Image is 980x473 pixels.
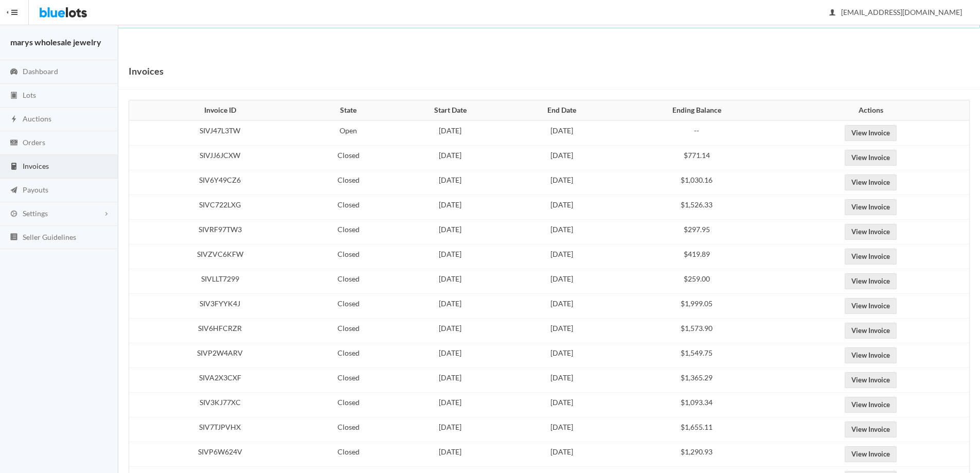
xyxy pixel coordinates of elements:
[392,417,509,442] td: [DATE]
[392,343,509,368] td: [DATE]
[392,244,509,269] td: [DATE]
[305,220,392,244] td: Closed
[129,170,305,195] td: SIV6Y49CZ6
[23,185,48,194] span: Payouts
[129,393,305,417] td: SIV3KJ77XC
[615,294,779,319] td: $1,999.05
[305,393,392,417] td: Closed
[9,209,19,219] ion-icon: cog
[10,37,101,47] strong: marys wholesale jewelry
[129,146,305,170] td: SIVJJ6JCXW
[615,393,779,417] td: $1,093.34
[615,220,779,244] td: $297.95
[509,269,615,294] td: [DATE]
[509,319,615,343] td: [DATE]
[509,393,615,417] td: [DATE]
[827,8,838,18] ion-icon: person
[615,100,779,121] th: Ending Balance
[305,170,392,195] td: Closed
[9,186,19,196] ion-icon: paper plane
[509,417,615,442] td: [DATE]
[305,146,392,170] td: Closed
[129,120,305,146] td: SIVJ47L3TW
[392,319,509,343] td: [DATE]
[23,233,76,241] span: Seller Guidelines
[845,199,897,215] a: View Invoice
[305,269,392,294] td: Closed
[23,114,51,123] span: Auctions
[615,244,779,269] td: $419.89
[845,298,897,314] a: View Invoice
[845,125,897,141] a: View Invoice
[305,319,392,343] td: Closed
[392,220,509,244] td: [DATE]
[392,100,509,121] th: Start Date
[9,91,19,101] ion-icon: clipboard
[509,294,615,319] td: [DATE]
[129,442,305,467] td: SIVP6W624V
[845,347,897,363] a: View Invoice
[392,146,509,170] td: [DATE]
[305,417,392,442] td: Closed
[305,244,392,269] td: Closed
[23,162,49,170] span: Invoices
[129,319,305,343] td: SIV6HFCRZR
[615,170,779,195] td: $1,030.16
[129,269,305,294] td: SIVLLT7299
[305,368,392,393] td: Closed
[509,442,615,467] td: [DATE]
[129,220,305,244] td: SIVRF97TW3
[305,120,392,146] td: Open
[615,417,779,442] td: $1,655.11
[845,273,897,289] a: View Invoice
[129,417,305,442] td: SIV7TJPVHX
[9,115,19,125] ion-icon: flash
[129,294,305,319] td: SIV3FYYK4J
[845,372,897,388] a: View Invoice
[509,120,615,146] td: [DATE]
[129,195,305,220] td: SIVC722LXG
[845,150,897,166] a: View Invoice
[509,343,615,368] td: [DATE]
[23,91,36,99] span: Lots
[615,368,779,393] td: $1,365.29
[129,244,305,269] td: SIVZVC6KFW
[129,100,305,121] th: Invoice ID
[392,294,509,319] td: [DATE]
[9,67,19,77] ion-icon: speedometer
[845,397,897,413] a: View Invoice
[830,8,962,16] span: [EMAIL_ADDRESS][DOMAIN_NAME]
[509,220,615,244] td: [DATE]
[392,269,509,294] td: [DATE]
[509,244,615,269] td: [DATE]
[9,138,19,148] ion-icon: cash
[615,269,779,294] td: $259.00
[845,174,897,190] a: View Invoice
[509,100,615,121] th: End Date
[305,343,392,368] td: Closed
[23,67,58,76] span: Dashboard
[23,209,48,218] span: Settings
[845,224,897,240] a: View Invoice
[129,343,305,368] td: SIVP2W4ARV
[509,146,615,170] td: [DATE]
[129,368,305,393] td: SIVA2X3CXF
[615,319,779,343] td: $1,573.90
[9,233,19,242] ion-icon: list box
[392,442,509,467] td: [DATE]
[615,195,779,220] td: $1,526.33
[845,446,897,462] a: View Invoice
[305,100,392,121] th: State
[615,120,779,146] td: --
[392,195,509,220] td: [DATE]
[779,100,969,121] th: Actions
[392,120,509,146] td: [DATE]
[845,323,897,339] a: View Invoice
[845,422,897,437] a: View Invoice
[305,442,392,467] td: Closed
[305,195,392,220] td: Closed
[392,393,509,417] td: [DATE]
[23,138,45,147] span: Orders
[129,63,164,79] h1: Invoices
[305,294,392,319] td: Closed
